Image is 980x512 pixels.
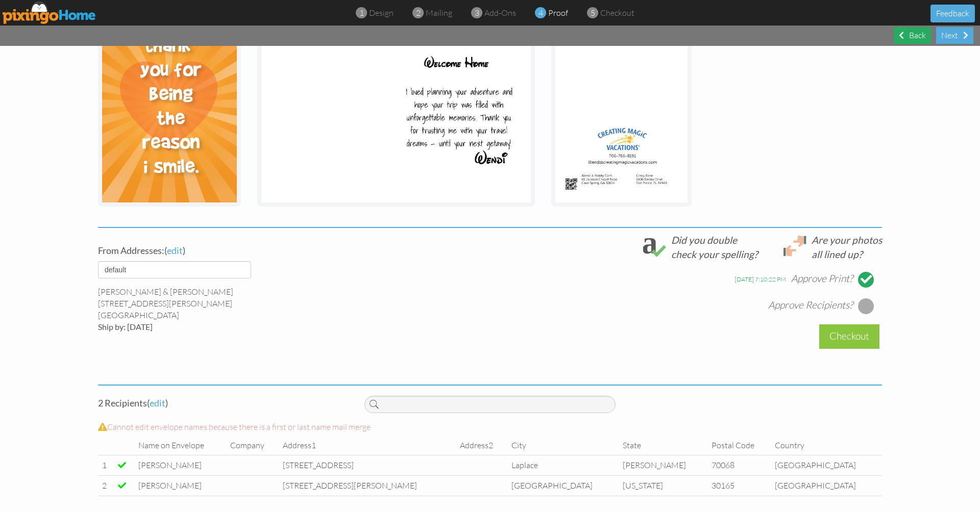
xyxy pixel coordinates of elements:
[671,247,758,261] div: check your spelling?
[507,436,619,455] td: City
[894,27,931,44] div: Back
[771,476,882,496] td: [GEOGRAPHIC_DATA]
[3,1,96,24] img: pixingo logo
[538,7,543,19] span: 4
[707,436,771,455] td: Postal Code
[643,236,666,257] img: check_spelling.svg
[279,436,456,455] td: Address1
[102,7,237,202] img: Landscape Image
[98,476,114,496] td: 2
[98,246,349,256] h4: ( )
[619,436,707,455] td: State
[507,455,619,476] td: Laplace
[279,476,456,496] td: [STREET_ADDRESS][PERSON_NAME]
[791,272,853,286] div: Approve Print?
[98,421,882,433] div: Cannot edit envelope names because there is a first or last name mail merge
[555,7,688,202] img: Landscape Image
[138,480,202,491] span: [PERSON_NAME]
[771,436,882,455] td: Country
[671,233,758,247] div: Did you double
[98,322,153,331] span: Ship by: [DATE]
[167,245,183,256] span: edit
[416,7,421,19] span: 2
[930,5,975,22] button: Feedback
[369,8,394,18] span: design
[484,8,516,18] span: add-ons
[812,247,882,261] div: all lined up?
[600,8,634,18] span: checkout
[619,476,707,496] td: [US_STATE]
[812,233,882,247] div: Are your photos
[707,455,771,476] td: 70068
[98,398,349,408] h4: 2 Recipient ( )
[98,286,349,332] div: [PERSON_NAME] & [PERSON_NAME] [STREET_ADDRESS][PERSON_NAME] [GEOGRAPHIC_DATA]
[98,245,164,256] span: From Addresses:
[475,7,479,19] span: 3
[619,455,707,476] td: [PERSON_NAME]
[261,7,531,202] img: Landscape Image
[226,436,279,455] td: Company
[768,298,853,312] div: Approve Recipients?
[134,436,226,455] td: Name on Envelope
[734,275,786,284] div: [DATE] 7:10:22 PM
[707,476,771,496] td: 30165
[426,8,452,18] span: mailing
[143,397,147,408] span: s
[150,397,165,408] span: edit
[98,455,114,476] td: 1
[507,476,619,496] td: [GEOGRAPHIC_DATA]
[279,455,456,476] td: [STREET_ADDRESS]
[138,460,202,470] span: [PERSON_NAME]
[783,236,806,257] img: lineup.svg
[591,7,595,19] span: 5
[936,27,973,44] div: Next
[548,8,568,18] span: proof
[359,7,364,19] span: 1
[771,455,882,476] td: [GEOGRAPHIC_DATA]
[456,436,507,455] td: Address2
[819,324,879,348] div: Checkout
